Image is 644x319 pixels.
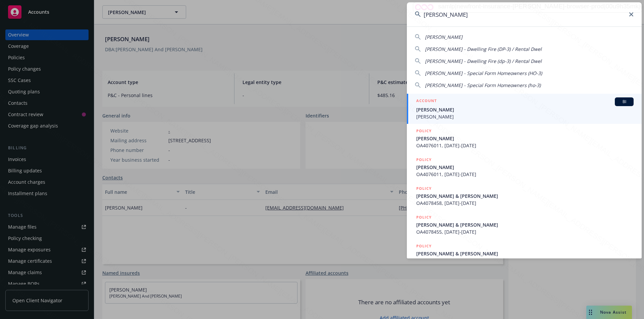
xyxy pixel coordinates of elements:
a: POLICY[PERSON_NAME]OA4076011, [DATE]-[DATE] [407,153,642,181]
span: [PERSON_NAME] & [PERSON_NAME] [416,192,634,200]
span: [PERSON_NAME] [416,113,634,120]
span: [PERSON_NAME] - Dwelling Fire (DP-3) / Rental Dwel [425,46,542,52]
span: [PERSON_NAME] & [PERSON_NAME] [416,221,634,228]
span: OA4078455, [DATE]-[DATE] [416,228,634,235]
h5: ACCOUNT [416,97,437,105]
span: OA4078458, [DATE]-[DATE] [416,200,634,207]
a: ACCOUNTBI[PERSON_NAME][PERSON_NAME] [407,94,642,124]
span: [PERSON_NAME] [416,106,634,113]
span: [PERSON_NAME] & [PERSON_NAME] [416,250,634,257]
a: POLICY[PERSON_NAME] & [PERSON_NAME]OA4078455, [DATE]-[DATE] [407,210,642,239]
span: [PERSON_NAME] - Dwelling Fire (dp-3) / Rental Dwel [425,58,542,64]
a: POLICY[PERSON_NAME] & [PERSON_NAME]OA4078458, [DATE]-[DATE] [407,181,642,210]
span: [PERSON_NAME] - Special Form Homeowners (ho-3) [425,82,541,88]
span: [PERSON_NAME] [416,164,634,171]
h5: POLICY [416,243,432,249]
h5: POLICY [416,156,432,163]
h5: POLICY [416,128,432,134]
span: BI [618,99,631,105]
span: [PERSON_NAME] [425,34,463,40]
span: OA4076011, [DATE]-[DATE] [416,171,634,178]
input: Search... [407,2,642,26]
span: OA4078461, [DATE]-[DATE] [416,257,634,264]
span: [PERSON_NAME] - Special Form Homeowners (HO-3) [425,70,542,76]
a: POLICY[PERSON_NAME] & [PERSON_NAME]OA4078461, [DATE]-[DATE] [407,239,642,268]
span: OA4076011, [DATE]-[DATE] [416,142,634,149]
a: POLICY[PERSON_NAME]OA4076011, [DATE]-[DATE] [407,124,642,153]
span: [PERSON_NAME] [416,135,634,142]
h5: POLICY [416,185,432,192]
h5: POLICY [416,214,432,221]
